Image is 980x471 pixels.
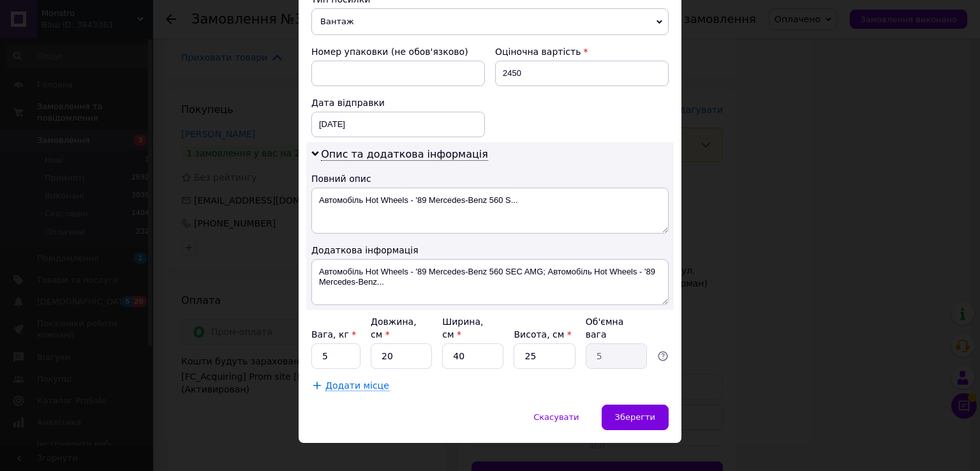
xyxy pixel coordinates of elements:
[321,148,488,161] span: Опис та додаткова інформація
[311,96,485,109] div: Дата відправки
[514,329,571,340] label: Висота, см
[533,412,579,422] span: Скасувати
[311,8,669,35] span: Вантаж
[615,412,655,422] span: Зберегти
[495,45,669,58] div: Оціночна вартість
[311,244,669,257] div: Додаткова інформація
[311,172,669,185] div: Повний опис
[311,259,669,305] textarea: Автомобіль Hot Wheels - '89 Mercedes-Benz 560 SEC AMG; Автомобіль Hot Wheels - '89 Mercedes-Benz...
[311,329,356,340] label: Вага, кг
[325,380,389,391] span: Додати місце
[311,188,669,234] textarea: Автомобіль Hot Wheels - '89 Mercedes-Benz 560 S...
[586,315,647,341] div: Об'ємна вага
[442,317,483,340] label: Ширина, см
[371,317,417,340] label: Довжина, см
[311,45,485,58] div: Номер упаковки (не обов'язково)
